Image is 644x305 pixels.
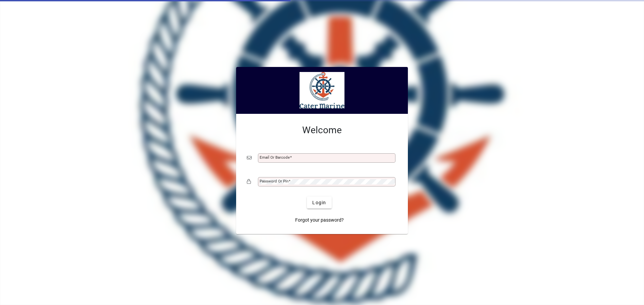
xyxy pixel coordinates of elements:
[295,217,344,224] span: Forgot your password?
[260,179,288,183] mat-label: Password or Pin
[292,214,346,226] a: Forgot your password?
[312,199,326,206] span: Login
[247,125,397,136] h2: Welcome
[260,155,290,160] mat-label: Email or Barcode
[307,197,331,209] button: Login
